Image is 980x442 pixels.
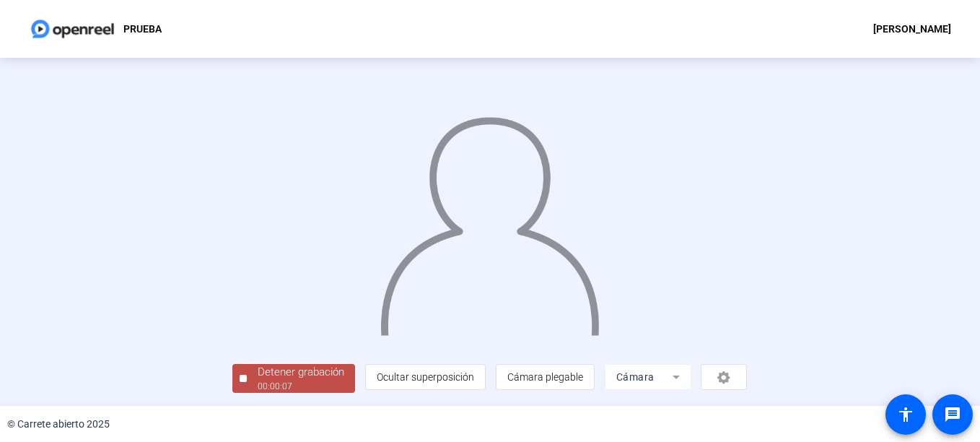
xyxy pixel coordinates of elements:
div: © Carrete abierto 2025 [7,417,110,432]
button: Detener grabación00:00:07 [232,364,355,394]
mat-icon: accessibility [897,406,914,423]
button: Cámara plegable [496,364,595,390]
button: Ocultar superposición [365,364,486,390]
span: Ocultar superposición [377,371,474,383]
font: 00:00:07 [258,381,292,391]
p: PRUEBA [123,20,162,38]
img: superponer [379,104,601,336]
div: [PERSON_NAME] [873,20,951,38]
mat-icon: message [944,406,961,423]
span: Cámara plegable [507,371,583,383]
img: Logotipo de OpenReel [29,14,116,43]
div: Detener grabación [258,364,344,381]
